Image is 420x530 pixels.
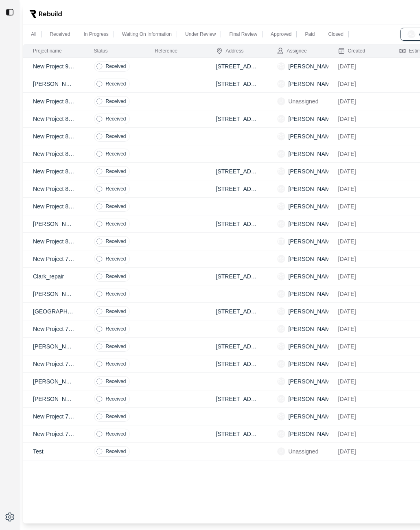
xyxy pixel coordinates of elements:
span: RS [277,80,285,88]
p: Received [106,378,126,385]
p: [PERSON_NAME] [289,167,335,175]
p: [PERSON_NAME] [289,360,335,368]
img: toggle sidebar [6,8,14,16]
div: Reference [155,48,177,54]
td: [STREET_ADDRESS] [206,268,267,285]
p: [PERSON_NAME] [289,237,335,245]
p: Received [106,116,126,122]
p: [PERSON_NAME] [33,290,74,298]
p: [DATE] [338,220,380,228]
p: [DATE] [338,80,380,88]
p: [PERSON_NAME] [289,290,335,298]
p: [PERSON_NAME] [33,395,74,403]
p: Received [106,396,126,402]
span: RS [277,325,285,333]
p: [DATE] [338,342,380,350]
p: [PERSON_NAME] [289,412,335,420]
p: New Project 820951 [33,115,74,123]
p: [DATE] [338,62,380,70]
p: Clark_repair [33,272,74,280]
span: RS [277,290,285,298]
span: U [277,97,285,105]
p: New Project 7151020 [33,430,74,438]
p: [PERSON_NAME] [33,220,74,228]
td: [STREET_ADDRESS] [206,303,267,320]
p: [DATE] [338,115,380,123]
p: [PERSON_NAME] [289,132,335,140]
p: [DATE] [338,360,380,368]
p: New Project 7151014 [33,412,74,420]
span: RS [277,220,285,228]
p: In Progress [83,31,108,37]
p: Received [106,343,126,350]
p: [DATE] [338,325,380,333]
p: [PERSON_NAME] [289,150,335,158]
p: Received [50,31,70,37]
span: RS [277,430,285,438]
td: [STREET_ADDRESS][PERSON_NAME] [206,338,267,355]
span: RS [277,62,285,70]
p: Received [106,273,126,280]
p: Received [106,308,126,315]
p: New Project 820938 [33,150,74,158]
p: Received [106,413,126,420]
span: RS [277,202,285,210]
td: [STREET_ADDRESS] [206,355,267,373]
p: New Project 85941 [33,237,74,245]
span: RS [277,167,285,175]
p: [PERSON_NAME] [289,185,335,193]
p: Received [106,133,126,140]
span: U [277,447,285,456]
td: [STREET_ADDRESS][PERSON_NAME] [206,215,267,233]
span: ET [277,237,285,245]
p: [DATE] [338,395,380,403]
span: RS [277,360,285,368]
p: Waiting On Information [122,31,172,37]
p: New Project 9121013 [33,62,74,70]
p: [PERSON_NAME] [289,272,335,280]
img: Rebuild [29,10,62,18]
p: [PERSON_NAME] [289,325,335,333]
p: [DATE] [338,412,380,420]
p: [PERSON_NAME] [289,342,335,350]
p: Received [106,186,126,192]
p: New Project 716936 [33,360,74,368]
p: New Project 8131119 [33,167,74,175]
td: [STREET_ADDRESS] [206,110,267,128]
p: Test [33,447,74,456]
p: [PERSON_NAME] Repair [33,342,74,350]
p: Received [106,98,126,105]
p: Received [106,448,126,455]
span: RS [277,132,285,140]
p: [PERSON_NAME] [289,62,335,70]
p: Received [106,168,126,175]
p: [DATE] [338,97,380,105]
p: [DATE] [338,430,380,438]
span: RS [277,272,285,280]
p: New Project 7241254 [33,255,74,263]
p: [DATE] [338,167,380,175]
td: [STREET_ADDRESS] [206,180,267,198]
span: RS [277,115,285,123]
span: RS [277,307,285,315]
p: [DATE] [338,237,380,245]
div: Project name [33,48,62,54]
p: Received [106,361,126,367]
td: [STREET_ADDRESS] [206,163,267,180]
td: [STREET_ADDRESS] [206,390,267,408]
p: Under Review [185,31,216,37]
p: New Project 716125 [33,325,74,333]
p: Received [106,256,126,262]
div: Status [94,48,108,54]
p: [PERSON_NAME] [289,307,335,315]
p: Received [106,81,126,87]
p: [GEOGRAPHIC_DATA] [33,307,74,315]
p: [DATE] [338,377,380,385]
p: [DATE] [338,150,380,158]
span: RS [277,342,285,350]
p: New Project 8201631 [33,97,74,105]
p: [PERSON_NAME] [33,377,74,385]
p: Final Review [229,31,257,37]
p: New Project 88927 [33,185,74,193]
td: [STREET_ADDRESS][PERSON_NAME] [206,75,267,93]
